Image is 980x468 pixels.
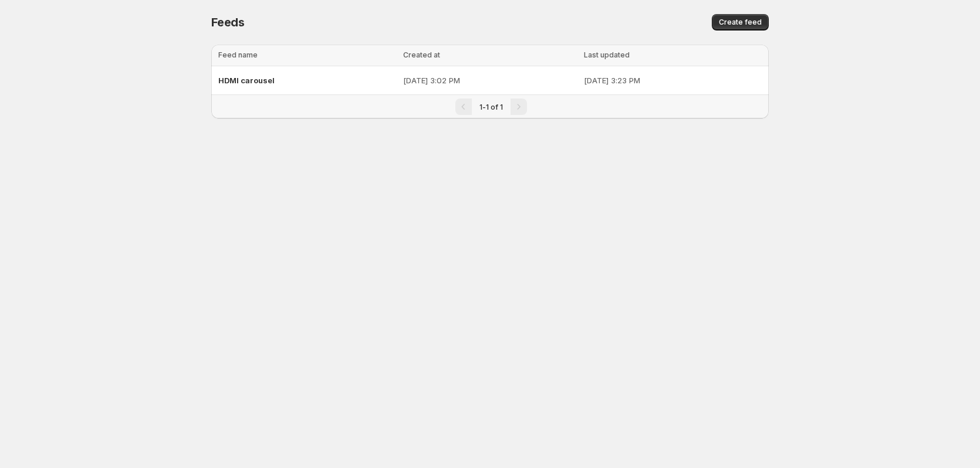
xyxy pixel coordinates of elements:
span: HDMI carousel [218,76,275,85]
nav: Pagination [211,94,769,118]
p: [DATE] 3:02 PM [403,74,576,86]
span: Last updated [584,50,630,59]
span: 1-1 of 1 [479,103,503,111]
span: Created at [403,50,440,59]
span: Feeds [211,15,245,29]
span: Feed name [218,50,258,59]
span: Create feed [719,18,762,27]
p: [DATE] 3:23 PM [584,74,762,86]
button: Create feed [712,14,769,30]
